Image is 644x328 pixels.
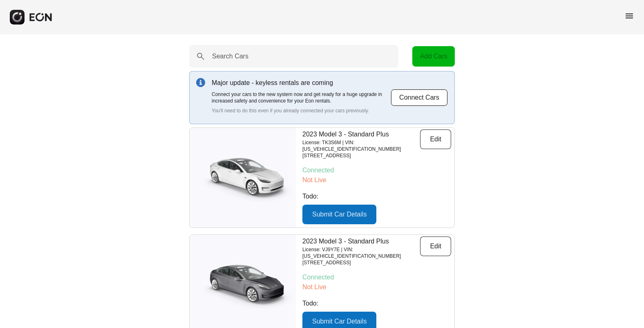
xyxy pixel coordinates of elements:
[302,282,451,292] p: Not Live
[212,91,391,104] p: Connect your cars to the new system now and get ready for a huge upgrade in increased safety and ...
[190,258,296,311] img: car
[196,78,205,87] img: info
[302,192,451,201] p: Todo:
[212,78,391,88] p: Major update - keyless rentals are coming
[302,272,451,282] p: Connected
[302,246,420,259] p: License: VJ9Y7E | VIN: [US_VEHICLE_IDENTIFICATION_NUMBER]
[190,151,296,204] img: car
[302,205,376,224] button: Submit Car Details
[624,11,634,21] span: menu
[302,152,420,159] p: [STREET_ADDRESS]
[302,237,420,246] p: 2023 Model 3 - Standard Plus
[302,175,451,185] p: Not Live
[420,129,451,149] button: Edit
[212,51,248,61] label: Search Cars
[302,259,420,266] p: [STREET_ADDRESS]
[302,129,420,139] p: 2023 Model 3 - Standard Plus
[302,299,451,308] p: Todo:
[391,89,448,106] button: Connect Cars
[420,237,451,256] button: Edit
[302,139,420,152] p: License: TK3S6M | VIN: [US_VEHICLE_IDENTIFICATION_NUMBER]
[212,107,391,114] p: You'll need to do this even if you already connected your cars previously.
[302,165,451,175] p: Connected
